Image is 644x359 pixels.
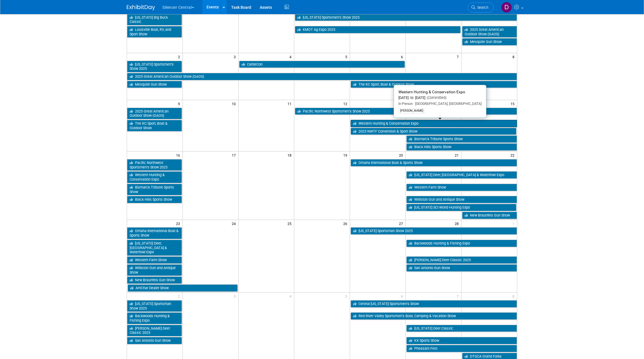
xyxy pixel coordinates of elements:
[295,108,517,115] a: Pacific Northwest Sportsmen’s Show 2025
[233,293,238,300] span: 3
[462,38,517,46] a: Mesquite Gun Show
[127,264,182,276] a: Williston Gun and Antique Show
[127,256,182,264] a: Western Farm Show
[127,276,182,284] a: New Braunfels Gun Show
[231,152,238,159] span: 17
[127,159,182,171] a: Pacific Northwest Sportsmen’s Show 2025
[351,312,517,320] a: Red River Valley Sportsmen’s Boat, Camping & Vacation Show
[351,300,517,308] a: Central [US_STATE] Sportsmen’s Show
[406,337,517,344] a: KX Sports Show
[351,159,517,166] a: Omaha International Boat & Sports Show
[406,184,517,191] a: Western Farm Show
[351,227,517,235] a: [US_STATE] Sportsman Show 2025
[501,2,512,13] img: Darren Stemple
[512,220,517,227] span: 1
[468,3,494,12] a: Search
[287,220,294,227] span: 25
[406,135,517,143] a: Bismarck Tribune Sports Show
[287,152,294,159] span: 18
[512,53,517,60] span: 8
[406,345,517,352] a: Pheasant Fest
[400,293,405,300] span: 6
[289,293,294,300] span: 4
[454,220,461,227] span: 28
[287,100,294,107] span: 11
[454,152,461,159] span: 21
[462,26,517,38] a: 2025 Great American Outdoor Show (GAOS)
[127,120,182,131] a: The KC Sport, Boat & Outdoor Show
[343,152,350,159] span: 19
[127,73,517,80] a: 2025 Great American Outdoor Show (GAOS)
[239,61,405,68] a: CattleCon
[398,152,405,159] span: 20
[127,108,182,119] a: 2025 Great American Outdoor Show (GAOS)
[345,293,350,300] span: 5
[406,171,517,179] a: [US_STATE] Deer, [GEOGRAPHIC_DATA] & Waterfowl Expo
[127,300,182,312] a: [US_STATE] Sportsman Show 2025
[127,5,155,10] img: ExhibitDay
[127,312,182,324] a: Backwoods Hunting & Fishing Expo
[406,143,517,151] a: Black Hills Sports Show
[127,227,182,239] a: Omaha International Boat & Sports Show
[406,240,517,247] a: Backwoods Hunting & Fishing Expo
[177,293,183,300] span: 2
[351,128,516,135] a: 2025 NWTF Convention & Sport Show
[406,196,517,203] a: Williston Gun and Antique Show
[127,81,182,88] a: Mesquite Gun Show
[175,152,183,159] span: 16
[127,61,182,72] a: [US_STATE] Sportsmen’s Show 2025
[127,26,182,38] a: Louisville Boat, RV, and Sport Show
[295,14,517,21] a: [US_STATE] Sportsmen’s Show 2025
[127,240,182,256] a: [US_STATE] Deer, [GEOGRAPHIC_DATA] & Waterfowl Expo
[127,196,182,203] a: Black Hills Sports Show
[475,5,488,10] span: Search
[231,220,238,227] span: 24
[127,184,182,195] a: Bismarck Tribune Sports Show
[406,264,517,272] a: San Antonio Gun Show
[398,102,413,106] span: In-Person
[510,152,517,159] span: 22
[175,220,183,227] span: 23
[343,100,350,107] span: 12
[425,96,446,100] span: (Committed)
[127,337,182,344] a: San Antonio Gun Show
[462,212,517,219] a: New Braunfels Gun Show
[512,293,517,300] span: 8
[456,293,461,300] span: 7
[398,96,482,100] div: [DATE] to [DATE]
[127,14,182,25] a: [US_STATE] Big Buck Classic
[400,53,405,60] span: 6
[406,204,516,211] a: [US_STATE] SCI World Hunting Expo
[351,120,517,127] a: Western Hunting & Conservation Expo
[177,53,183,60] span: 2
[406,256,517,264] a: [PERSON_NAME] Deer Classic 2025
[233,53,238,60] span: 3
[177,100,183,107] span: 9
[127,171,182,183] a: Western Hunting & Conservation Expo
[406,325,517,332] a: [US_STATE] Deer Classic
[398,90,465,94] span: Western Hunting & Conservation Expo
[231,100,238,107] span: 10
[413,102,482,106] span: [GEOGRAPHIC_DATA], [GEOGRAPHIC_DATA]
[127,325,182,336] a: [PERSON_NAME] Deer Classic 2025
[398,108,425,113] div: [PERSON_NAME]
[510,100,517,107] span: 15
[345,53,350,60] span: 5
[289,53,294,60] span: 4
[351,81,517,88] a: The KC Sport, Boat & Outdoor Show
[128,284,238,292] a: AmChar Dealer Show
[456,53,461,60] span: 7
[343,220,350,227] span: 26
[398,220,405,227] span: 27
[295,26,461,33] a: KMOT Ag Expo 2025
